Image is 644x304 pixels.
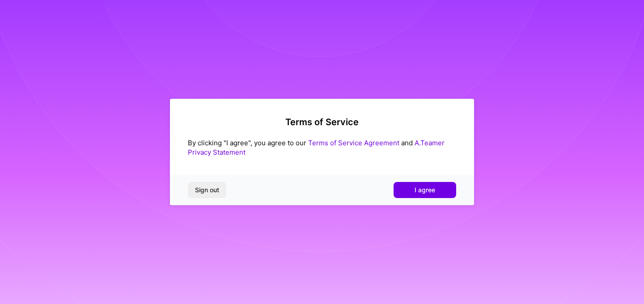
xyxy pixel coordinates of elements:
[394,182,456,198] button: I agree
[308,139,399,147] a: Terms of Service Agreement
[188,138,456,157] div: By clicking "I agree", you agree to our and
[188,182,226,198] button: Sign out
[195,186,219,194] span: Sign out
[415,186,435,194] span: I agree
[188,117,456,127] h2: Terms of Service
